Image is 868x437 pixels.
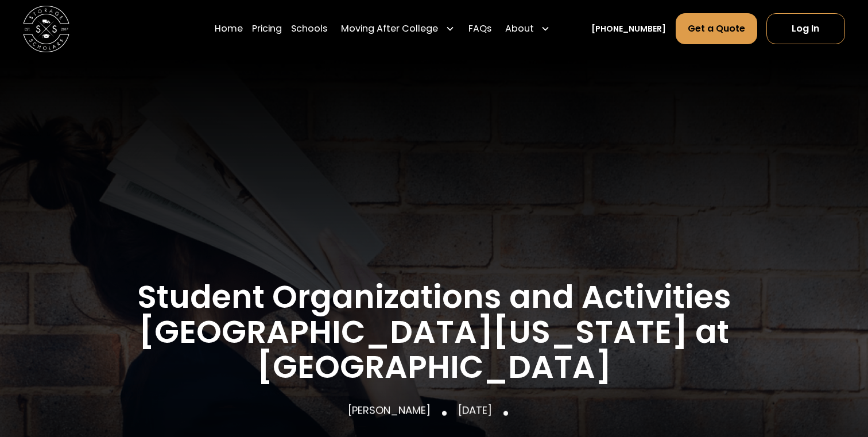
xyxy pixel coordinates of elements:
p: [DATE] [459,403,493,418]
div: Moving After College [341,22,438,36]
a: home [23,6,69,52]
p: [PERSON_NAME] [348,403,431,418]
div: About [505,22,534,36]
h1: Student Organizations and Activities [GEOGRAPHIC_DATA][US_STATE] at [GEOGRAPHIC_DATA] [23,280,845,385]
a: Log In [766,13,845,44]
img: Storage Scholars main logo [23,6,69,52]
a: [PHONE_NUMBER] [591,23,666,35]
a: Get a Quote [676,13,757,44]
a: Pricing [252,13,282,45]
a: Schools [291,13,327,45]
div: About [501,13,555,45]
div: Moving After College [336,13,459,45]
a: Home [215,13,243,45]
a: FAQs [468,13,491,45]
